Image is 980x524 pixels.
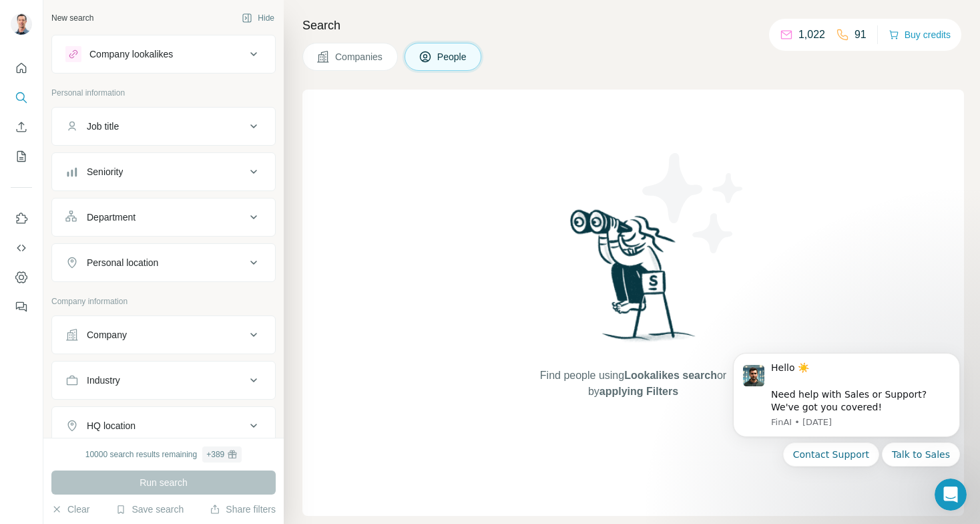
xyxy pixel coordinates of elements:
[798,27,825,43] p: 1,022
[115,503,184,516] button: Save search
[526,368,740,400] span: Find people using or by
[11,207,32,231] button: Use Surfe on LinkedIn
[206,448,224,461] div: + 389
[210,503,276,516] button: Share filters
[87,419,136,432] div: HQ location
[87,120,119,133] div: Job title
[52,247,275,279] button: Personal location
[599,386,678,397] span: applying Filters
[564,206,703,355] img: Surfe Illustration - Woman searching with binoculars
[889,25,951,44] button: Buy credits
[85,446,242,463] div: 10000 search results remaining
[634,143,754,263] img: Surfe Illustration - Stars
[11,56,32,80] button: Quick start
[52,364,275,396] button: Industry
[51,503,89,516] button: Clear
[11,86,32,110] button: Search
[11,144,32,168] button: My lists
[87,165,123,178] div: Seniority
[52,410,275,442] button: HQ location
[232,8,284,28] button: Hide
[51,295,276,307] p: Company information
[87,211,136,224] div: Department
[52,38,275,70] button: Company lookalikes
[935,479,967,511] iframe: Intercom live chat
[437,50,468,63] span: People
[11,13,32,35] img: Avatar
[11,265,32,289] button: Dashboard
[11,236,32,260] button: Use Surfe API
[51,12,93,24] div: New search
[854,27,867,43] p: 91
[87,328,127,342] div: Company
[713,336,980,517] iframe: Intercom notifications message
[87,256,158,269] div: Personal location
[52,319,275,351] button: Company
[52,201,275,233] button: Department
[624,370,717,381] span: Lookalikes search
[52,156,275,188] button: Seniority
[51,87,276,99] p: Personal information
[335,50,384,63] span: Companies
[302,16,964,35] h4: Search
[52,110,275,142] button: Job title
[89,47,173,61] div: Company lookalikes
[11,295,32,319] button: Feedback
[11,115,32,139] button: Enrich CSV
[87,374,120,387] div: Industry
